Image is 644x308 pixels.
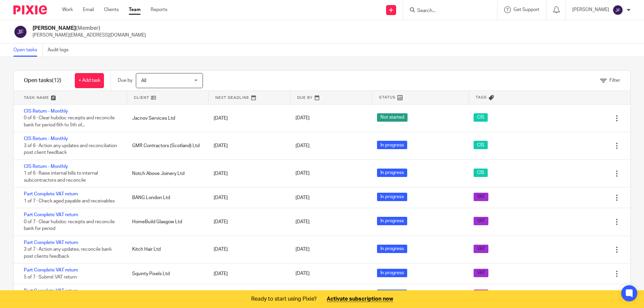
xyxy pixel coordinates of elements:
a: Part Complete VAT return [24,268,78,272]
input: Search [417,8,477,14]
span: VAT [474,269,488,277]
span: 1 of 7 · Check aged payable and receivables [24,199,115,203]
div: GMR Contractors (Scotland) Ltd [125,139,207,152]
div: [DATE] [207,243,288,256]
p: [PERSON_NAME] [572,6,609,13]
div: [DATE] [207,267,288,281]
span: Not started [377,113,408,122]
a: Open tasks [13,44,43,57]
span: Tags [476,95,487,100]
a: Part Complete VAT return [24,212,78,217]
span: VAT [474,193,488,201]
span: [DATE] [296,171,310,176]
span: CIS [474,113,488,122]
span: In progress [377,245,407,253]
span: [DATE] [296,116,310,121]
span: 0 of 6 · Clear hubdoc receipts and reconcile bank for period 6th to 5th of... [24,116,115,128]
span: Get Support [514,7,539,12]
div: Squinty Pixels Ltd [125,267,207,281]
img: svg%3E [612,5,623,15]
a: CIS Return - Monthly [24,164,68,169]
div: HomeBuild Glasgow Ltd [125,215,207,229]
span: [DATE] [296,195,310,200]
a: CIS Return - Monthly [24,136,68,141]
span: CIS [474,169,488,177]
p: Due by [118,77,132,84]
a: Audit logs [48,44,73,57]
div: [DATE] [207,288,288,301]
a: Part Complete VAT return [24,192,78,196]
span: CIS [474,141,488,149]
span: (12) [52,78,61,83]
h1: Open tasks [24,77,61,84]
a: Clients [104,6,119,13]
div: [DATE] [207,167,288,180]
div: BANG London Ltd [125,191,207,204]
a: Team [129,6,141,13]
a: Part Complete VAT return [24,289,78,293]
span: 0 of 7 · Clear hubdoc receipts and reconcile bank for period [24,220,115,231]
span: VAT [474,245,488,253]
span: [DATE] [296,220,310,224]
span: 5 of 7 · Submit VAT return [24,275,77,280]
div: [DATE] [207,215,288,229]
a: Work [62,6,73,13]
img: Pixie [13,5,47,14]
span: In progress [377,217,407,225]
span: [DATE] [296,271,310,276]
div: [DATE] [207,112,288,125]
span: 3 of 6 · Action any updates and reconciliation post client feedback [24,143,117,155]
a: CIS Return - Monthly [24,109,68,114]
a: Email [83,6,94,13]
span: In progress [377,141,407,149]
p: [PERSON_NAME][EMAIL_ADDRESS][DOMAIN_NAME] [33,32,146,39]
span: In progress [377,290,407,298]
div: Notch Above Joinery Ltd [125,167,207,180]
span: [DATE] [296,143,310,148]
span: All [141,78,146,83]
span: VAT [474,217,488,225]
div: [DATE] [207,191,288,204]
span: 1 of 6 · Raise internal bills to internal subcontractors and reconcile [24,171,98,183]
span: In progress [377,269,407,277]
span: In progress [377,193,407,201]
span: 3 of 7 · Action any updates, reconcile bank post clients feedback [24,247,112,259]
a: Part Complete VAT return [24,240,78,245]
span: [DATE] [296,247,310,252]
div: Kitch Hair Ltd [125,243,207,256]
div: [DATE] [207,139,288,152]
a: + Add task [75,73,104,88]
span: (Member) [76,25,100,31]
span: Filter [609,78,620,83]
a: Reports [151,6,167,13]
h2: [PERSON_NAME] [33,25,146,32]
span: In progress [377,169,407,177]
div: S & R Projects Ltd [125,288,207,301]
div: Jacnov Services Ltd [125,112,207,125]
span: VAT [474,290,488,298]
span: Status [379,95,396,100]
img: svg%3E [13,25,28,39]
